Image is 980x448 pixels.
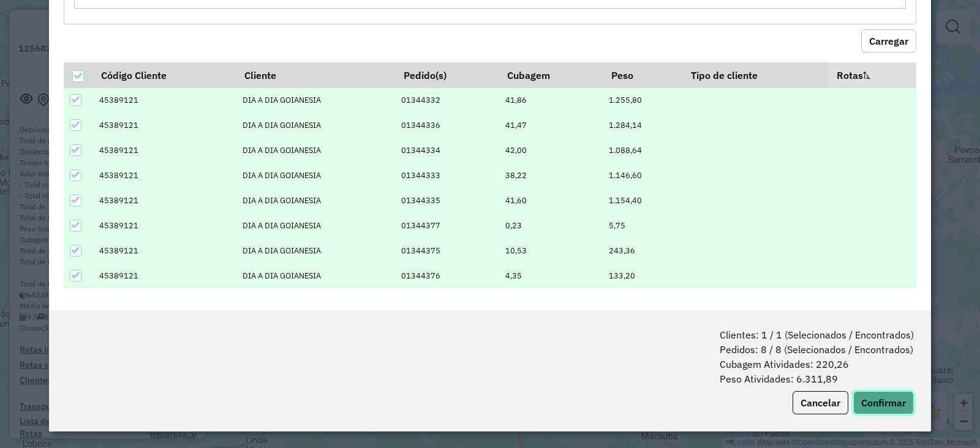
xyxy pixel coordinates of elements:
[401,95,440,105] span: 01344332
[499,113,603,138] td: 41,47
[236,138,394,163] td: DIA A DIA GOIANESIA
[499,138,603,163] td: 42,00
[499,213,603,238] td: 0,23
[720,327,914,386] span: Clientes: 1 / 1 (Selecionados / Encontrados) Pedidos: 8 / 8 (Selecionados / Encontrados) Cubagem ...
[236,62,394,88] th: Cliente
[92,138,236,163] td: 45389121
[499,188,603,213] td: 41,60
[793,391,848,414] button: Cancelar
[401,120,440,130] span: 01344336
[395,62,499,88] th: Pedido(s)
[603,88,683,113] td: 1.255,80
[401,170,440,181] span: 01344333
[92,213,236,238] td: 45389121
[861,29,916,53] button: Carregar
[828,62,916,88] th: Rotas
[603,263,683,288] td: 133,20
[499,263,603,288] td: 4,35
[92,163,236,188] td: 45389121
[92,263,236,288] td: 45389121
[236,188,394,213] td: DIA A DIA GOIANESIA
[401,195,440,206] span: 01344335
[603,163,683,188] td: 1.146,60
[236,213,394,238] td: DIA A DIA GOIANESIA
[236,163,394,188] td: DIA A DIA GOIANESIA
[401,245,440,256] span: 01344375
[603,238,683,263] td: 243,36
[401,145,440,155] span: 01344334
[92,62,236,88] th: Código Cliente
[603,62,683,88] th: Peso
[236,238,394,263] td: DIA A DIA GOIANESIA
[92,113,236,138] td: 45389121
[499,238,603,263] td: 10,53
[603,138,683,163] td: 1.088,64
[236,263,394,288] td: DIA A DIA GOIANESIA
[603,213,683,238] td: 5,75
[499,163,603,188] td: 38,22
[92,88,236,113] td: 45389121
[499,62,603,88] th: Cubagem
[499,88,603,113] td: 41,86
[236,88,394,113] td: DIA A DIA GOIANESIA
[401,220,440,231] span: 01344377
[853,391,914,414] button: Confirmar
[603,113,683,138] td: 1.284,14
[92,188,236,213] td: 45389121
[603,188,683,213] td: 1.154,40
[92,238,236,263] td: 45389121
[236,113,394,138] td: DIA A DIA GOIANESIA
[683,62,828,88] th: Tipo de cliente
[401,271,440,281] span: 01344376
